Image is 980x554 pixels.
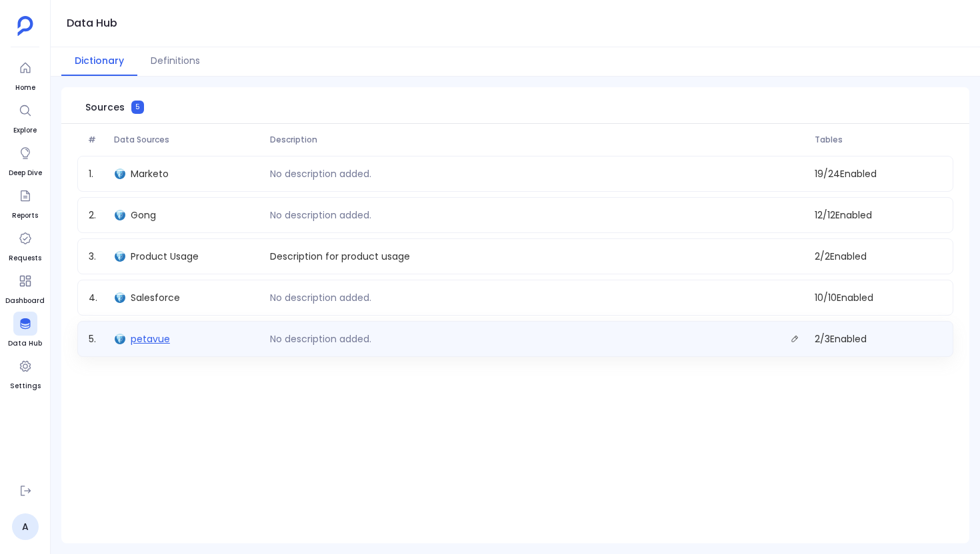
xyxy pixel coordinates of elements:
span: Requests [9,253,41,264]
span: 4 . [83,291,109,305]
img: petavue logo [17,16,33,36]
p: Description for product usage [265,250,415,264]
span: Salesforce [131,291,180,304]
button: Dictionary [61,47,137,76]
span: Data Hub [8,338,42,349]
span: 1 . [83,167,109,181]
span: Description [265,135,810,145]
p: No description added. [265,291,377,305]
span: 2 / 3 Enabled [809,330,947,348]
a: Explore [13,99,37,136]
button: Edit description. [785,330,804,348]
h1: Data Hub [67,14,117,33]
a: Reports [12,184,38,221]
span: 2 / 2 Enabled [809,250,947,264]
span: 3 . [83,250,109,264]
span: Explore [13,125,37,136]
a: A [12,513,39,540]
span: Settings [10,381,41,392]
span: Gong [131,208,156,222]
span: Product Usage [131,250,199,263]
span: Marketo [131,167,169,180]
span: 10 / 10 Enabled [809,291,947,305]
span: Home [13,83,37,93]
span: Dashboard [5,296,45,306]
span: 5 [131,101,144,114]
a: Settings [10,354,41,392]
p: No description added. [265,167,377,181]
span: petavue [131,332,170,346]
a: Dashboard [5,269,45,306]
a: Home [13,56,37,93]
a: Requests [9,226,41,264]
p: No description added. [265,208,377,222]
span: 12 / 12 Enabled [809,208,947,222]
span: Deep Dive [9,168,42,178]
span: Sources [85,101,125,114]
span: 2 . [83,208,109,222]
span: 5 . [83,330,109,348]
a: Data Hub [8,312,42,349]
span: Tables [809,135,948,145]
span: Data Sources [109,135,265,145]
a: Deep Dive [9,141,42,178]
p: No description added. [265,332,377,346]
span: Reports [12,210,38,221]
button: Definitions [137,47,213,76]
span: 19 / 24 Enabled [809,167,947,181]
span: # [83,135,109,145]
